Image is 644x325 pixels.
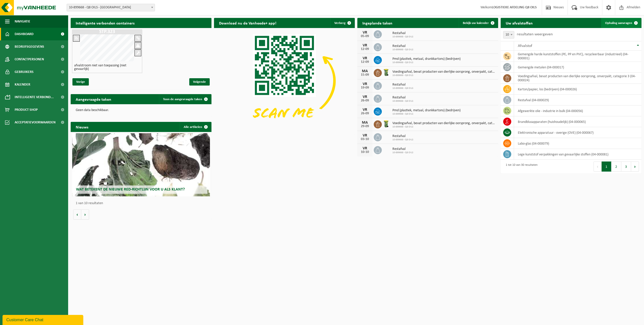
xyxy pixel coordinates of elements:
[72,133,210,196] a: Wat betekent de nieuwe RED-richtlijn voor u als klant?
[360,121,370,125] div: MA
[392,113,461,116] span: 10-899668 - Q8 OILS
[76,187,185,192] span: Wat betekent de nieuwe RED-richtlijn voor u als klant?
[514,149,641,160] td: lege kunststof verpakkingen van gevaarlijke stoffen (04-000081)
[3,314,84,325] iframe: chat widget
[602,161,611,172] button: 1
[518,44,532,48] span: Afvalstof
[180,122,211,132] a: Alle artikelen
[73,29,141,34] h1: STP.323
[15,15,30,28] span: Navigatie
[360,86,370,90] div: 19-09
[74,64,140,71] h4: afvalstroom niet van toepassing (niet gevaarlijk)
[15,78,30,91] span: Kalender
[360,95,370,99] div: VR
[15,116,56,129] span: Acceptatievoorwaarden
[492,6,537,9] strong: LOGISTIEKE AFDELING Q8 OILS
[360,82,370,86] div: VR
[189,78,210,86] span: Volgende
[357,18,397,28] h2: Ingeplande taken
[601,18,641,28] a: Ophaling aanvragen
[15,66,34,78] span: Gebruikers
[159,94,211,104] a: Toon de aangevraagde taken
[514,73,641,84] td: voedingsafval, bevat producten van dierlijke oorsprong, onverpakt, categorie 3 (04-000024)
[360,99,370,102] div: 26-09
[392,61,461,64] span: 10-899668 - Q8 OILS
[71,94,116,104] h2: Aangevraagde taken
[514,84,641,95] td: karton/papier, los (bedrijven) (04-000026)
[360,31,370,35] div: VR
[392,31,413,35] span: Restafval
[67,4,155,11] span: 10-899668 - Q8 OILS - ANTWERPEN
[330,18,354,28] button: Verberg
[214,18,281,28] h2: Download nu de Vanheede+ app!
[73,209,81,220] button: Vorige
[503,31,514,39] span: 10
[15,28,34,40] span: Dashboard
[514,105,641,116] td: afgewerkte olie - industrie in bulk (04-000056)
[503,31,514,38] span: 10
[382,120,390,128] img: WB-0140-HPE-GN-50
[514,62,641,73] td: gemengde metalen (04-000017)
[392,35,413,38] span: 10-899668 - Q8 OILS
[15,40,44,53] span: Bedrijfsgegevens
[605,21,632,25] span: Ophaling aanvragen
[392,70,496,74] span: Voedingsafval, bevat producten van dierlijke oorsprong, onverpakt, categorie 3
[392,134,413,138] span: Restafval
[392,147,413,151] span: Restafval
[392,74,496,77] span: 10-899668 - Q8 OILS
[463,21,489,25] span: Bekijk uw kalender
[392,83,413,87] span: Restafval
[334,21,345,25] span: Verberg
[501,18,538,28] h2: Uw afvalstoffen
[621,161,631,172] button: 3
[392,121,496,125] span: Voedingsafval, bevat producten van dierlijke oorsprong, onverpakt, categorie 3
[76,109,206,112] p: Geen data beschikbaar.
[382,68,390,77] img: WB-0140-HPE-GN-50
[72,78,89,86] span: Vorige
[392,57,461,61] span: Pmd (plastiek, metaal, drankkartons) (bedrijven)
[392,48,413,51] span: 10-899668 - Q8 OILS
[392,96,413,100] span: Restafval
[360,146,370,150] div: VR
[517,32,553,36] label: resultaten weergeven
[594,161,602,172] button: Previous
[392,151,413,154] span: 10-899668 - Q8 OILS
[514,116,641,127] td: brandblusapparaten (huishoudelijk) (04-000065)
[360,43,370,47] div: VR
[214,28,355,134] img: Download de VHEPlus App
[15,53,44,66] span: Contactpersonen
[360,35,370,38] div: 05-09
[392,100,413,103] span: 10-899668 - Q8 OILS
[392,87,413,90] span: 10-899668 - Q8 OILS
[514,51,641,62] td: gemengde harde kunststoffen (PE, PP en PVC), recycleerbaar (industrieel) (04-000001)
[360,69,370,73] div: MA
[392,109,461,113] span: Pmd (plastiek, metaal, drankkartons) (bedrijven)
[360,60,370,64] div: 12-09
[71,122,93,132] h2: Nieuws
[360,56,370,60] div: VR
[392,138,413,141] span: 10-899668 - Q8 OILS
[514,95,641,105] td: restafval (04-000029)
[360,133,370,138] div: VR
[360,108,370,112] div: VR
[631,161,639,172] button: Next
[360,73,370,77] div: 15-09
[392,125,496,128] span: 10-899668 - Q8 OILS
[71,18,211,28] h2: Intelligente verbonden containers
[360,138,370,141] div: 03-10
[514,127,641,138] td: elektronische apparatuur - overige (OVE) (04-000067)
[163,98,202,101] span: Toon de aangevraagde taken
[360,125,370,128] div: 29-09
[76,202,209,205] p: 1 van 10 resultaten
[81,209,89,220] button: Volgende
[459,18,498,28] a: Bekijk uw kalender
[15,103,38,116] span: Product Shop
[67,4,155,11] span: 10-899668 - Q8 OILS - ANTWERPEN
[514,138,641,149] td: labo-glas (04-000079)
[503,161,538,172] div: 1 tot 10 van 30 resultaten
[360,47,370,51] div: 12-09
[360,112,370,115] div: 26-09
[15,91,54,103] span: Intelligente verbond...
[392,44,413,48] span: Restafval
